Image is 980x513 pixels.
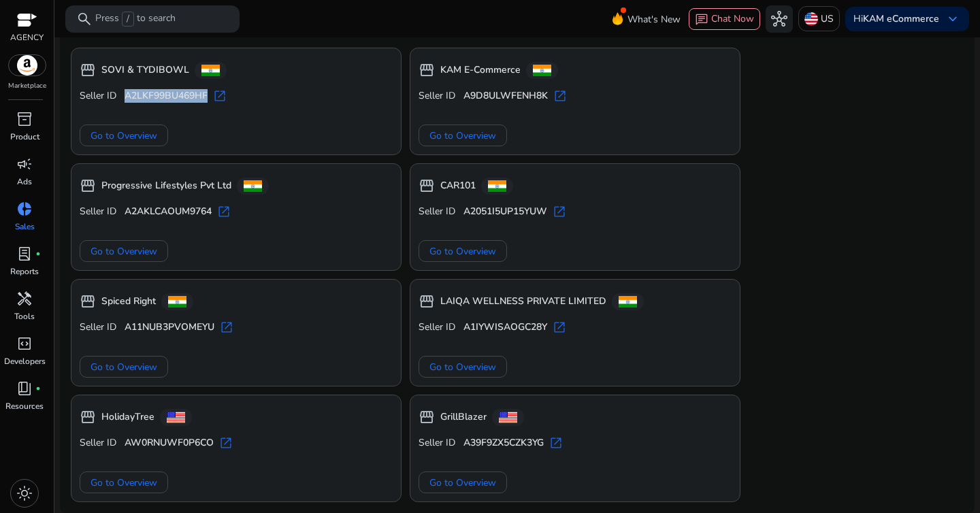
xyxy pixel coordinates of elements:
[14,310,35,322] p: Tools
[80,178,96,194] span: storefront
[419,62,435,78] span: storefront
[122,12,134,27] span: /
[419,320,455,334] span: Seller ID
[80,125,168,146] button: Go to Overview
[553,205,566,218] span: open_in_new
[9,55,46,76] img: amazon.svg
[80,293,96,310] span: storefront
[219,436,233,450] span: open_in_new
[463,89,548,103] b: A9D8ULWFENH8K
[16,380,33,397] span: book_4
[125,436,214,450] b: AW0RNUWF0P6CO
[101,63,189,77] b: SOVI & TYDIBOWL
[463,436,544,450] b: A39F9ZX5CZK3YG
[853,14,939,24] p: Hi
[91,129,157,143] span: Go to Overview
[80,356,168,378] button: Go to Overview
[945,11,961,27] span: keyboard_arrow_down
[419,293,435,310] span: storefront
[10,265,39,278] p: Reports
[419,436,455,450] span: Seller ID
[689,8,760,30] button: chatChat Now
[101,410,154,424] b: HolidayTree
[627,7,681,31] span: What's New
[429,244,496,259] span: Go to Overview
[125,205,212,218] b: A2AKLCAOUM9764
[80,62,96,78] span: storefront
[101,295,156,308] b: Spiced Right
[5,400,44,412] p: Resources
[91,244,157,259] span: Go to Overview
[16,111,33,127] span: inventory_2
[766,5,793,33] button: hub
[16,246,33,262] span: lab_profile
[419,240,507,262] button: Go to Overview
[35,251,41,256] span: fiber_manual_record
[440,179,476,193] b: CAR101
[16,335,33,352] span: code_blocks
[15,220,35,233] p: Sales
[419,89,455,103] span: Seller ID
[429,476,496,490] span: Go to Overview
[429,360,496,374] span: Go to Overview
[16,201,33,217] span: donut_small
[16,156,33,172] span: campaign
[440,410,487,424] b: GrillBlazer
[125,320,214,334] b: A11NUB3PVOMEYU
[771,11,787,27] span: hub
[35,386,41,391] span: fiber_manual_record
[549,436,563,450] span: open_in_new
[553,89,567,103] span: open_in_new
[419,471,507,493] button: Go to Overview
[711,12,754,25] span: Chat Now
[804,12,818,26] img: us.svg
[220,320,233,334] span: open_in_new
[419,125,507,146] button: Go to Overview
[95,12,176,27] p: Press to search
[419,409,435,425] span: storefront
[101,179,231,193] b: Progressive Lifestyles Pvt Ltd
[419,178,435,194] span: storefront
[80,240,168,262] button: Go to Overview
[419,356,507,378] button: Go to Overview
[17,176,32,188] p: Ads
[8,81,46,91] p: Marketplace
[463,205,547,218] b: A2051I5UP15YUW
[80,436,116,450] span: Seller ID
[16,291,33,307] span: handyman
[419,205,455,218] span: Seller ID
[80,89,116,103] span: Seller ID
[10,31,44,44] p: AGENCY
[80,320,116,334] span: Seller ID
[4,355,46,367] p: Developers
[440,63,521,77] b: KAM E-Commerce
[695,13,708,27] span: chat
[429,129,496,143] span: Go to Overview
[91,360,157,374] span: Go to Overview
[217,205,231,218] span: open_in_new
[213,89,227,103] span: open_in_new
[80,205,116,218] span: Seller ID
[10,131,39,143] p: Product
[463,320,547,334] b: A1IYWISAOGC28Y
[821,7,834,31] p: US
[80,409,96,425] span: storefront
[553,320,566,334] span: open_in_new
[80,471,168,493] button: Go to Overview
[863,12,939,25] b: KAM eCommerce
[440,295,606,308] b: LAIQA WELLNESS PRIVATE LIMITED
[76,11,93,27] span: search
[125,89,208,103] b: A2LKF99BU469HF
[91,476,157,490] span: Go to Overview
[16,485,33,501] span: light_mode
